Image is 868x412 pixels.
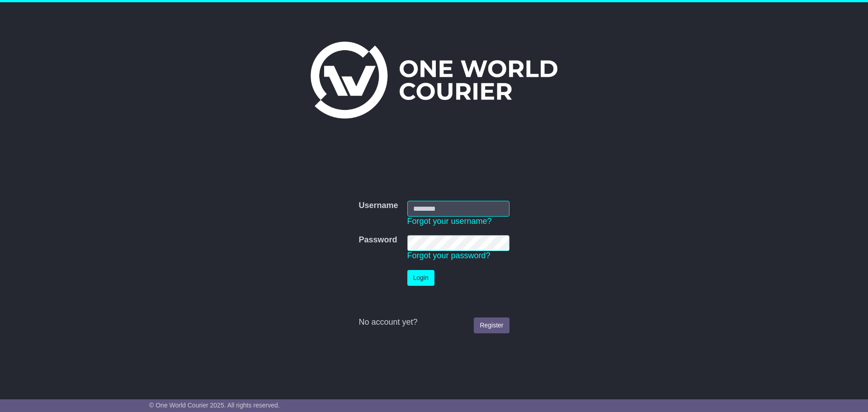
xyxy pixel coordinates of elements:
button: Login [407,270,434,286]
div: No account yet? [359,317,509,327]
label: Username [359,201,398,211]
label: Password [359,235,397,245]
a: Forgot your username? [407,217,492,226]
a: Forgot your password? [407,251,491,260]
span: © One World Courier 2025. All rights reserved. [149,402,280,409]
img: One World [311,42,557,118]
a: Register [474,317,509,333]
